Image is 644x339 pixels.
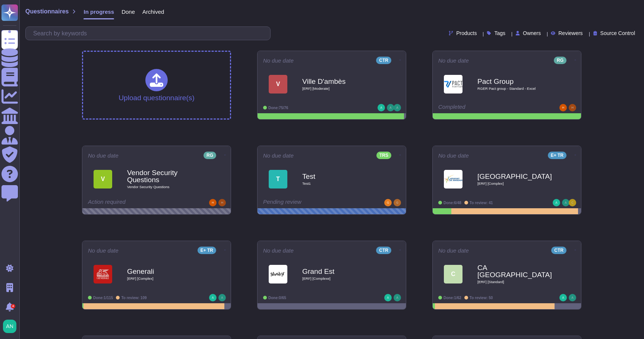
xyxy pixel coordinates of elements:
[438,248,469,253] span: No due date
[551,247,566,254] div: CTR
[88,153,119,158] span: No due date
[444,170,463,188] img: Logo
[1,318,22,335] button: user
[218,199,226,206] img: user
[203,152,216,159] div: RG
[470,296,493,300] span: To review: 50
[94,170,112,188] div: V
[3,320,16,333] img: user
[94,265,112,283] img: Logo
[29,27,270,40] input: Search by keywords
[569,104,576,111] img: user
[558,31,583,36] span: Reviewers
[394,294,401,301] img: user
[569,294,576,301] img: user
[477,78,552,85] b: Pact Group
[302,182,377,186] span: Test1
[83,9,114,15] span: In progress
[394,199,401,206] img: user
[127,268,202,275] b: Generali
[127,185,202,189] span: Vendor Security Questions
[269,170,287,188] div: T
[559,104,567,111] img: user
[302,87,377,91] span: [ERF] [Moderate]
[559,294,567,301] img: user
[569,199,576,206] img: user
[263,58,294,63] span: No due date
[209,199,217,206] img: user
[302,173,377,180] b: Test
[600,31,635,36] span: Source Control
[25,9,69,15] span: Questionnaires
[269,75,287,94] div: V
[477,87,552,91] span: RGER Pact group - Standard - Excel
[562,199,569,206] img: user
[384,199,392,206] img: user
[378,104,385,111] img: user
[263,248,294,253] span: No due date
[198,247,216,254] div: E+ TR
[121,9,135,15] span: Done
[302,268,377,275] b: Grand Est
[218,294,226,301] img: user
[444,75,463,94] img: Logo
[127,169,202,183] b: Vendor Security Questions
[302,277,377,281] span: [ERF] [Complexe]
[387,104,394,111] img: user
[438,58,469,63] span: No due date
[209,294,217,301] img: user
[477,173,552,180] b: [GEOGRAPHIC_DATA]
[548,152,566,159] div: E+ TR
[443,296,461,300] span: Done: 1/62
[121,296,146,300] span: To review: 109
[93,296,113,300] span: Done: 1/115
[11,304,15,308] div: 4
[477,280,552,284] span: [ERF] [Standard]
[263,153,294,158] span: No due date
[477,182,552,186] span: [ERF] [Complex]
[444,265,463,283] div: C
[438,153,469,158] span: No due date
[376,152,391,159] div: TRS
[302,78,377,85] b: Ville D'ambès
[384,294,392,301] img: user
[119,69,195,101] div: Upload questionnaire(s)
[394,104,401,111] img: user
[88,248,119,253] span: No due date
[494,31,505,36] span: Tags
[443,201,461,205] span: Done: 6/48
[269,265,287,283] img: Logo
[523,31,541,36] span: Owners
[376,247,391,254] div: CTR
[127,277,202,281] span: [ERF] [Complex]
[554,57,566,64] div: RG
[268,106,288,110] span: Done: 75/76
[553,199,560,206] img: user
[88,199,179,206] div: Action required
[268,296,286,300] span: Done: 0/65
[376,57,391,64] div: CTR
[438,104,530,111] div: Completed
[263,199,354,206] div: Pending review
[470,201,493,205] span: To review: 41
[142,9,164,15] span: Archived
[477,264,552,278] b: CA [GEOGRAPHIC_DATA]
[456,31,477,36] span: Products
